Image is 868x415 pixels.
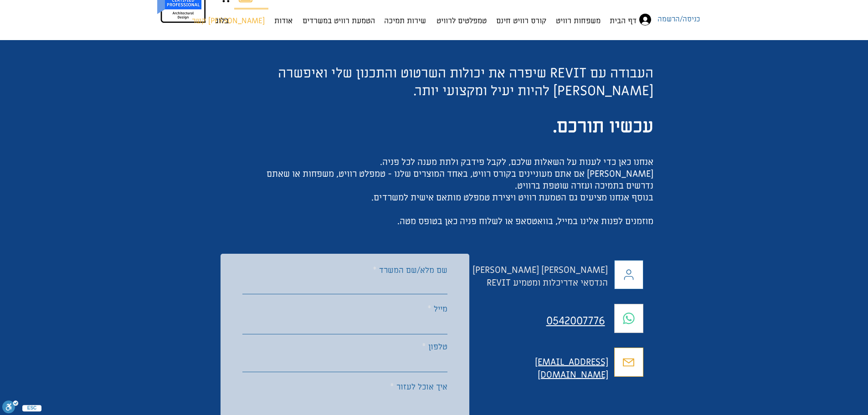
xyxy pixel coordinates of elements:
a: Mail [614,348,643,377]
a: דף הבית [605,8,641,26]
p: משפחות רוויט [552,8,604,34]
a: קורס רוויט חינם [491,8,551,26]
label: איך אוכל לעזור [242,383,447,391]
span: העבודה עם REVIT שיפרה את יכולות השרטוט והתכנון שלי ואיפשרה [PERSON_NAME] להיות יעיל ומקצועי יותר. [278,64,653,100]
span: [PERSON_NAME] [PERSON_NAME] הנדסאי אדריכלות ומטמיע REVIT [473,264,608,289]
a: טמפלטים לרוויט [431,8,491,26]
span: מוזמנים לפנות אלינו במייל, בוואטסאפ או לשלוח פניה כאן בטופס מטה. [397,215,653,227]
a: [PERSON_NAME] קשר [233,8,269,26]
a: [EMAIL_ADDRESS][DOMAIN_NAME] [535,356,608,381]
label: טלפון [242,343,447,351]
span: אנחנו כאן כדי לענות על השאלות שלכם, לקבל פידבק ולתת מענה לכל פניה. [380,156,653,168]
p: אודות [271,8,296,34]
p: קורס רוויט חינם [493,8,550,34]
button: כניסה/הרשמה [633,11,674,28]
span: בנוסף אנחנו מציעים גם הטמעת רוויט ויצירת טמפלט מותאם אישית למשרדים. [371,192,653,204]
span: כניסה/הרשמה [654,14,703,26]
label: שם מלא/שם המשרד [242,266,447,275]
span: עכשיו תורכם. [553,114,653,138]
p: [PERSON_NAME] קשר [188,10,268,34]
label: מייל [242,305,447,313]
p: הטמעת רוויט במשרדים [299,8,379,34]
a: בלוג [211,8,233,26]
p: דף הבית [606,8,640,34]
a: Chat [614,304,643,333]
p: טמפלטים לרוויט [433,8,490,34]
a: אודות [269,8,297,26]
a: שירות תמיכה [380,8,431,26]
a: הטמעת רוויט במשרדים [297,8,380,26]
nav: אתר [209,8,641,26]
a: משפחות רוויט [551,8,605,26]
a: 0542007776 [546,314,605,328]
span: [PERSON_NAME] אם אתם מעוניינים בקורס רוויט, באחד המוצרים שלנו - טמפלט רוויט, משפחות או שאתם נדרשי... [267,168,653,192]
p: בלוג [212,8,232,34]
p: שירות תמיכה [380,8,430,34]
